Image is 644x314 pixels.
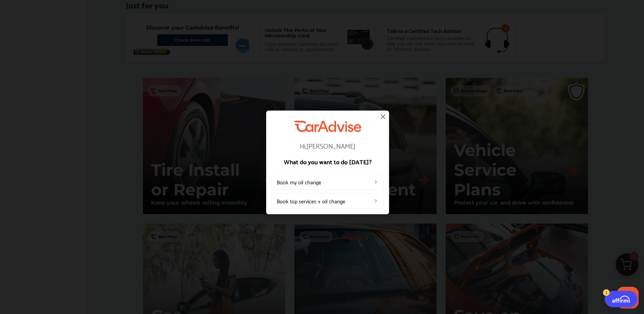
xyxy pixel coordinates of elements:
[272,174,384,190] a: Book my oil change
[272,159,384,165] p: What do you want to do [DATE]?
[294,121,361,132] img: CarAdvise Logo
[272,142,384,149] p: Hi, [PERSON_NAME]
[272,193,384,209] a: Book top services + oil change
[379,112,387,121] img: close-icon.a004319c.svg
[373,179,379,185] img: left_arrow_icon.0f472efe.svg
[373,198,379,204] img: left_arrow_icon.0f472efe.svg
[617,287,639,309] iframe: Button to launch messaging window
